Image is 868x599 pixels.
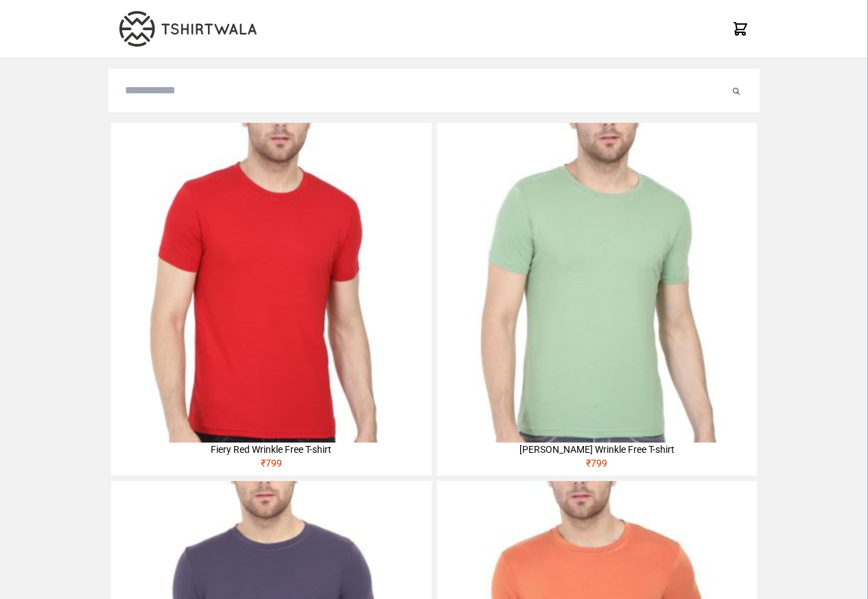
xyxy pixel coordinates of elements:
[729,82,743,99] button: Submit your search query.
[111,123,431,443] img: 4M6A2225-320x320.jpg
[437,123,757,475] a: [PERSON_NAME] Wrinkle Free T-shirt₹799
[437,123,757,443] img: 4M6A2211-320x320.jpg
[437,456,757,475] div: ₹ 799
[111,443,431,456] div: Fiery Red Wrinkle Free T-shirt
[437,443,757,456] div: [PERSON_NAME] Wrinkle Free T-shirt
[111,123,431,475] a: Fiery Red Wrinkle Free T-shirt₹799
[111,456,431,475] div: ₹ 799
[119,11,257,47] img: TW-LOGO-400-104.png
